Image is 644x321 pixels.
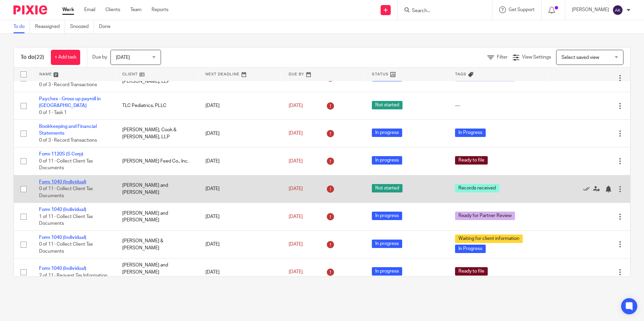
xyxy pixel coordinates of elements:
span: In Progress [455,129,486,137]
span: [DATE] [289,186,303,191]
span: [DATE] [289,159,303,164]
td: [DATE] [199,120,282,147]
span: [DATE] [289,131,303,136]
span: Waiting for client information [455,235,523,243]
span: [DATE] [289,103,303,108]
img: svg%3E [612,5,623,15]
h1: To do [21,54,44,61]
span: (22) [35,55,44,60]
input: Search [411,8,472,14]
img: Pixie [13,5,47,14]
td: [PERSON_NAME] and [PERSON_NAME] [PERSON_NAME] [116,258,199,286]
span: [DATE] [289,242,303,247]
a: Form 1040 (Individual) [39,235,86,240]
td: [PERSON_NAME], Cook & [PERSON_NAME], LLP [116,120,199,147]
a: Form 1040 (Individual) [39,207,86,212]
td: [PERSON_NAME] and [PERSON_NAME] [116,203,199,230]
a: + Add task [51,50,80,65]
a: Form 1040 (Individual) [39,266,86,271]
span: 0 of 11 · Collect Client Tax Documents [39,159,93,171]
span: Ready to file [455,156,488,165]
a: Reports [152,6,168,13]
span: 0 of 3 · Record Transactions [39,138,97,143]
div: --- [455,102,540,109]
a: Form 1040 (Individual) [39,180,86,184]
span: [DATE] [289,214,303,219]
span: View Settings [522,55,551,60]
td: [DATE] [199,203,282,230]
a: Paychex - Gross up payroll in [GEOGRAPHIC_DATA] [39,97,101,108]
td: [PERSON_NAME] Feed Co., Inc. [116,147,199,175]
span: Not started [372,184,402,192]
a: Clients [105,6,120,13]
span: [DATE] [289,270,303,275]
a: Snoozed [70,20,94,33]
span: 1 of 11 · Collect Client Tax Documents [39,214,93,226]
a: Form 1120S (S Corp) [39,152,83,156]
span: 0 of 11 · Collect Client Tax Documents [39,242,93,254]
span: Tags [455,72,466,76]
a: Reassigned [35,20,65,33]
td: [DATE] [199,92,282,119]
span: 2 of 11 · Request Tax Information [39,273,107,278]
td: [PERSON_NAME] and [PERSON_NAME] [116,175,199,203]
span: 0 of 1 · Task 1 [39,110,67,115]
span: [DATE] [116,55,130,60]
a: Done [99,20,116,33]
span: In progress [372,212,402,220]
td: [PERSON_NAME] & [PERSON_NAME] [116,230,199,258]
a: To do [13,20,30,33]
a: Bookkeeping and Financial Statements [39,124,97,136]
span: Not started [372,101,402,109]
span: 0 of 3 · Record Transactions [39,83,97,87]
span: In progress [372,156,402,165]
span: Ready to file [455,267,488,276]
a: Team [130,6,141,13]
td: [DATE] [199,230,282,258]
span: In Progress [455,245,486,253]
p: Due by [92,54,107,61]
span: Select saved view [561,55,599,60]
span: In progress [372,240,402,248]
td: TLC Pediatrics, PLLC [116,92,199,119]
td: [DATE] [199,175,282,203]
td: [DATE] [199,147,282,175]
span: 0 of 11 · Collect Client Tax Documents [39,186,93,198]
span: Ready for Partner Review [455,212,515,220]
span: Get Support [509,7,535,12]
td: [DATE] [199,258,282,286]
span: Records received [455,184,499,192]
span: In progress [372,267,402,276]
span: In progress [372,129,402,137]
a: Mark as done [583,185,593,192]
span: Filter [497,55,508,60]
a: Work [62,6,74,13]
p: [PERSON_NAME] [572,6,609,13]
a: Email [84,6,95,13]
